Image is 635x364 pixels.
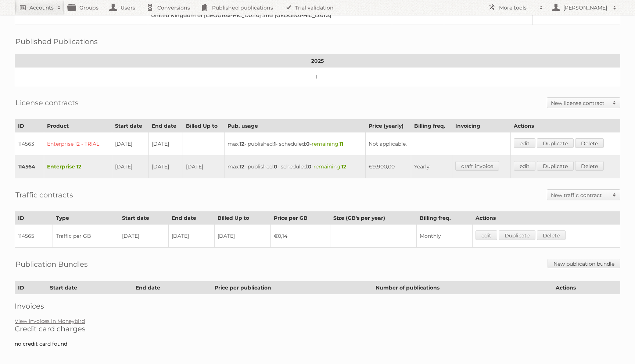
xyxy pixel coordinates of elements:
[15,120,44,132] th: ID
[15,281,47,294] th: ID
[562,4,609,11] h2: [PERSON_NAME]
[473,212,620,225] th: Actions
[312,141,343,147] span: remaining:
[373,281,552,294] th: Number of publications
[183,155,225,178] td: [DATE]
[215,212,271,225] th: Billed Up to
[15,155,44,178] td: 114564
[308,163,312,170] strong: 0
[476,230,497,240] a: edit
[499,230,535,240] a: Duplicate
[330,212,417,225] th: Size (GB's per year)
[306,141,310,147] strong: 0
[15,68,620,86] td: 1
[112,120,148,132] th: Start date
[366,132,511,156] td: Not applicable.
[552,281,620,294] th: Actions
[15,302,620,310] h2: Invoices
[366,120,411,132] th: Price (yearly)
[47,281,133,294] th: Start date
[514,138,535,148] a: edit
[149,155,183,178] td: [DATE]
[537,138,574,148] a: Duplicate
[551,99,609,107] h2: New license contract
[53,212,119,225] th: Type
[575,161,604,171] a: Delete
[547,98,620,108] a: New license contract
[547,190,620,200] a: New traffic contract
[29,4,54,11] h2: Accounts
[15,324,620,333] h2: Credit card charges
[15,132,44,156] td: 114563
[240,141,244,147] strong: 12
[452,120,511,132] th: Invoicing
[274,141,276,147] strong: 1
[341,163,346,170] strong: 12
[15,259,88,270] h2: Publication Bundles
[169,225,215,248] td: [DATE]
[149,132,183,156] td: [DATE]
[225,120,366,132] th: Pub. usage
[609,98,620,108] span: Toggle
[511,120,620,132] th: Actions
[537,161,574,171] a: Duplicate
[119,212,168,225] th: Start date
[15,212,53,225] th: ID
[271,225,330,248] td: €0,14
[112,155,148,178] td: [DATE]
[149,120,183,132] th: End date
[183,120,225,132] th: Billed Up to
[240,163,244,170] strong: 12
[274,163,277,170] strong: 0
[340,141,343,147] strong: 11
[551,192,609,199] h2: New traffic contract
[169,212,215,225] th: End date
[225,155,366,178] td: max: - published: - scheduled: -
[112,132,148,156] td: [DATE]
[151,12,386,19] div: United Kingdom of [GEOGRAPHIC_DATA] and [GEOGRAPHIC_DATA]
[514,161,535,171] a: edit
[455,161,499,171] a: draft invoice
[411,120,452,132] th: Billing freq.
[133,281,212,294] th: End date
[215,225,271,248] td: [DATE]
[537,230,566,240] a: Delete
[15,36,98,47] h2: Published Publications
[313,163,346,170] span: remaining:
[44,120,112,132] th: Product
[15,318,85,324] a: View Invoices in Moneybird
[53,225,119,248] td: Traffic per GB
[15,189,73,200] h2: Traffic contracts
[44,132,112,156] td: Enterprise 12 - TRIAL
[609,190,620,200] span: Toggle
[366,155,411,178] td: €9.900,00
[417,225,473,248] td: Monthly
[548,259,620,268] a: New publication bundle
[225,132,366,156] td: max: - published: - scheduled: -
[15,97,79,108] h2: License contracts
[44,155,112,178] td: Enterprise 12
[212,281,373,294] th: Price per publication
[15,225,53,248] td: 114565
[499,4,536,11] h2: More tools
[411,155,452,178] td: Yearly
[417,212,473,225] th: Billing freq.
[119,225,168,248] td: [DATE]
[271,212,330,225] th: Price per GB
[575,138,604,148] a: Delete
[15,55,620,68] th: 2025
